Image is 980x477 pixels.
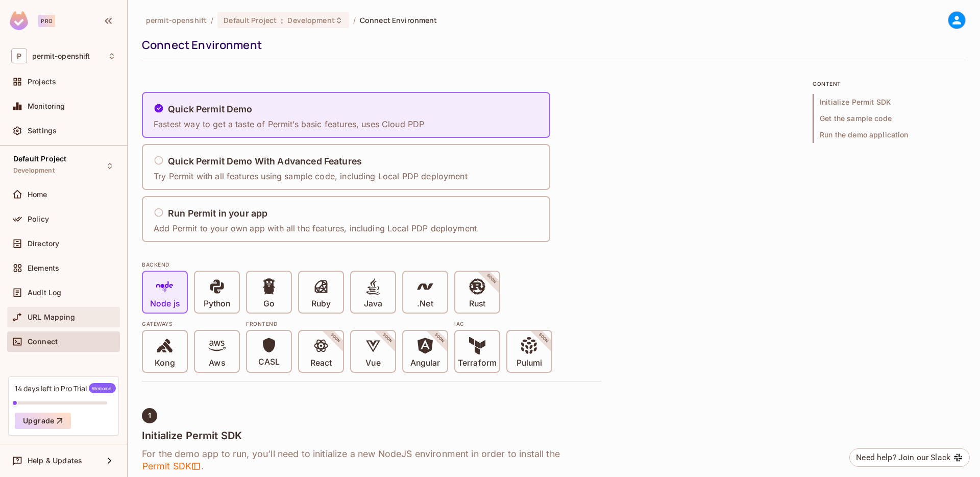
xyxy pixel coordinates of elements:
span: 1 [148,412,151,420]
span: Welcome! [89,383,116,393]
span: Workspace: permit-openshift [32,52,90,60]
span: Home [28,190,47,199]
p: Ruby [311,299,331,309]
p: content [813,80,966,88]
p: .Net [417,299,433,309]
span: Settings [28,127,57,135]
p: Rust [469,299,485,309]
p: CASL [258,357,280,367]
span: Get the sample code [813,110,966,127]
p: Go [263,299,275,309]
p: Python [204,299,230,309]
span: Initialize Permit SDK [813,94,966,110]
span: Policy [28,215,49,223]
div: Gateways [142,320,240,328]
h4: Initialize Permit SDK [142,430,601,442]
span: Directory [28,240,59,248]
p: Try Permit with all features using sample code, including Local PDP deployment [154,171,468,182]
span: SOON [472,259,511,299]
p: React [310,358,332,368]
button: Upgrade [15,413,71,429]
span: SOON [420,318,459,358]
span: Run the demo application [813,127,966,143]
p: Kong [155,358,175,368]
span: Connect [28,338,58,346]
span: Help & Updates [28,457,82,465]
p: Angular [410,358,440,368]
p: Vue [365,358,380,368]
p: Aws [209,358,225,368]
h5: Quick Permit Demo [168,104,253,114]
span: Connect Environment [360,15,437,25]
span: SOON [367,318,407,358]
span: Development [287,15,334,25]
div: Pro [38,15,55,27]
p: Add Permit to your own app with all the features, including Local PDP deployment [154,223,477,234]
h5: Run Permit in your app [168,208,267,219]
p: Java [364,299,382,309]
span: Projects [28,78,56,86]
span: : [280,16,284,25]
p: Fastest way to get a taste of Permit’s basic features, uses Cloud PDP [154,118,424,130]
span: Development [13,166,55,175]
span: Permit SDK [142,460,201,472]
span: SOON [524,318,563,358]
div: Need help? Join our Slack [856,451,950,464]
span: Default Project [13,155,66,163]
div: 14 days left in Pro Trial [15,383,116,393]
div: Connect Environment [142,37,961,53]
div: BACKEND [142,260,601,269]
span: Monitoring [28,102,65,110]
p: Terraform [458,358,497,368]
span: SOON [315,318,355,358]
h5: Quick Permit Demo With Advanced Features [168,156,362,166]
span: the active workspace [146,15,207,25]
span: P [11,49,27,63]
div: IAC [454,320,552,328]
li: / [353,15,356,25]
span: Elements [28,264,59,272]
li: / [211,15,213,25]
h6: For the demo app to run, you’ll need to initialize a new NodeJS environment in order to install t... [142,448,601,472]
p: Pulumi [517,358,542,368]
span: URL Mapping [28,313,75,321]
div: Frontend [246,320,448,328]
img: SReyMgAAAABJRU5ErkJggg== [10,11,28,30]
p: Node js [150,299,180,309]
span: Audit Log [28,289,61,297]
span: Default Project [224,15,277,25]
